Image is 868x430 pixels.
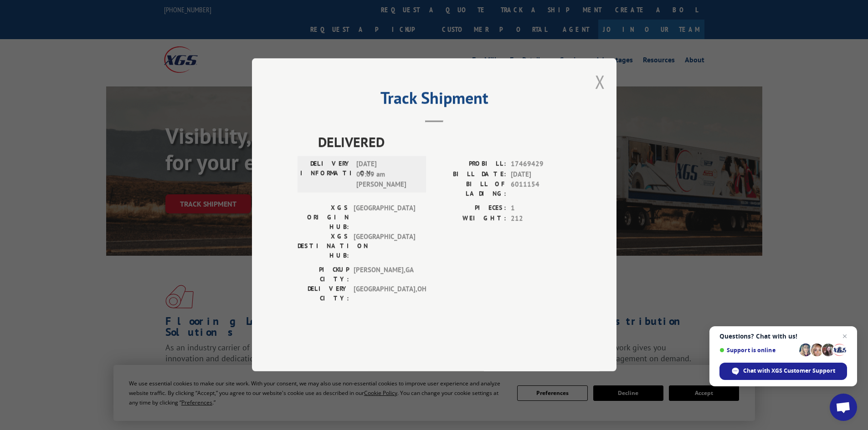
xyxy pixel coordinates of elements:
[354,203,415,232] span: [GEOGRAPHIC_DATA]
[298,284,349,304] label: DELIVERY CITY:
[511,180,571,199] span: 6011154
[434,203,506,214] label: PIECES:
[434,213,506,224] label: WEIGHT:
[743,367,835,375] span: Chat with XGS Customer Support
[511,159,571,170] span: 17469429
[830,394,857,421] a: Open chat
[511,203,571,214] span: 1
[434,169,506,180] label: BILL DATE:
[434,159,506,170] label: PROBILL:
[719,363,847,380] span: Chat with XGS Customer Support
[354,232,415,261] span: [GEOGRAPHIC_DATA]
[511,169,571,180] span: [DATE]
[511,213,571,224] span: 212
[300,159,352,190] label: DELIVERY INFORMATION:
[719,347,796,354] span: Support is online
[354,284,415,304] span: [GEOGRAPHIC_DATA] , OH
[298,91,571,109] h2: Track Shipment
[298,265,349,284] label: PICKUP CITY:
[354,265,415,284] span: [PERSON_NAME] , GA
[298,232,349,261] label: XGS DESTINATION HUB:
[434,180,506,199] label: BILL OF LADING:
[356,159,418,190] span: [DATE] 09:09 am [PERSON_NAME]
[595,70,605,94] button: Close modal
[719,333,847,340] span: Questions? Chat with us!
[298,203,349,232] label: XGS ORIGIN HUB:
[318,132,571,152] span: DELIVERED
